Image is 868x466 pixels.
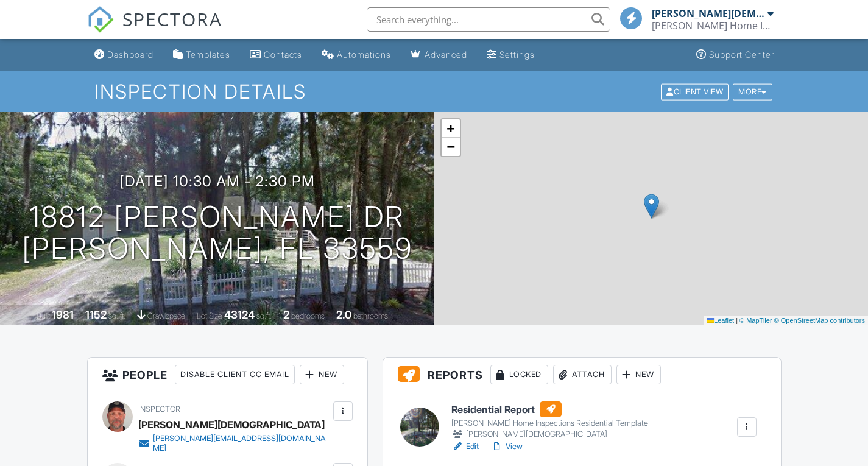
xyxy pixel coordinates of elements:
[147,311,185,320] span: crawlspace
[707,317,734,324] a: Leaflet
[482,44,540,66] a: Settings
[108,311,125,320] span: sq. ft.
[490,365,548,384] div: Locked
[691,44,779,66] a: Support Center
[425,49,467,60] div: Advanced
[451,428,648,440] div: [PERSON_NAME][DEMOGRAPHIC_DATA]
[451,401,648,440] a: Residential Report [PERSON_NAME] Home Inspections Residential Template [PERSON_NAME][DEMOGRAPHIC_...
[451,418,648,428] div: [PERSON_NAME] Home Inspections Residential Template
[138,434,330,453] a: [PERSON_NAME][EMAIL_ADDRESS][DOMAIN_NAME]
[661,83,729,100] div: Client View
[709,49,774,60] div: Support Center
[553,365,612,384] div: Attach
[138,415,325,434] div: [PERSON_NAME][DEMOGRAPHIC_DATA]
[499,49,535,60] div: Settings
[52,308,74,321] div: 1981
[283,308,289,321] div: 2
[446,121,454,136] span: +
[451,440,479,453] a: Edit
[337,49,391,60] div: Automations
[491,440,523,453] a: View
[87,16,222,42] a: SPECTORA
[442,138,460,156] a: Zoom out
[22,201,412,266] h1: 18812 [PERSON_NAME] Dr [PERSON_NAME], FL 33559
[367,7,610,32] input: Search everything...
[186,49,230,60] div: Templates
[138,404,180,414] span: Inspector
[652,19,774,32] div: Mizell Home Inspection LLC
[317,44,396,66] a: Automations (Basic)
[153,434,330,453] div: [PERSON_NAME][EMAIL_ADDRESS][DOMAIN_NAME]
[122,6,222,32] span: SPECTORA
[197,311,222,320] span: Lot Size
[616,365,661,384] div: New
[644,194,659,219] img: Marker
[175,365,295,384] div: Disable Client CC Email
[264,49,302,60] div: Contacts
[245,44,307,66] a: Contacts
[383,358,781,392] h3: Reports
[451,401,648,417] h6: Residential Report
[90,44,158,66] a: Dashboard
[442,119,460,138] a: Zoom in
[406,44,472,66] a: Advanced
[300,365,344,384] div: New
[353,311,388,320] span: bathrooms
[168,44,235,66] a: Templates
[660,86,732,96] a: Client View
[446,139,454,154] span: −
[88,358,367,392] h3: People
[224,308,255,321] div: 43124
[733,83,772,100] div: More
[336,308,351,321] div: 2.0
[652,7,764,19] div: [PERSON_NAME][DEMOGRAPHIC_DATA]
[37,311,50,320] span: Built
[87,6,114,33] img: The Best Home Inspection Software - Spectora
[256,311,272,320] span: sq.ft.
[85,308,107,321] div: 1152
[774,317,865,324] a: © OpenStreetMap contributors
[94,81,773,102] h1: Inspection Details
[739,317,772,324] a: © MapTiler
[107,49,153,60] div: Dashboard
[119,173,315,189] h3: [DATE] 10:30 am - 2:30 pm
[291,311,325,320] span: bedrooms
[736,317,738,324] span: |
